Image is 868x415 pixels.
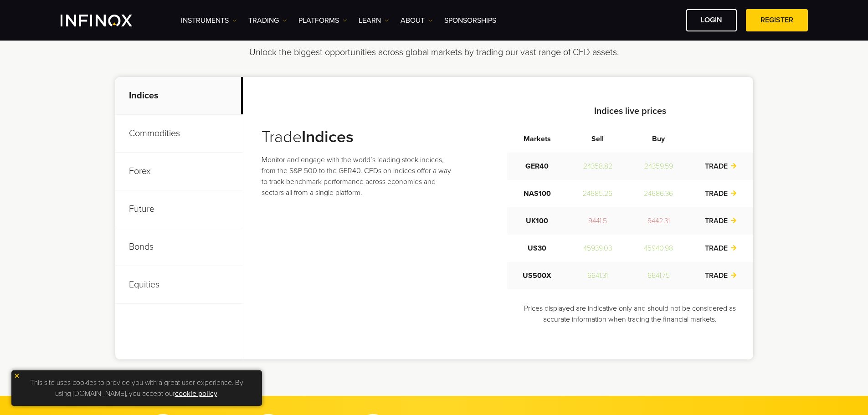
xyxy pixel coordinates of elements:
[14,373,20,379] img: yellow close icon
[507,303,753,325] p: Prices displayed are indicative only and should not be considered as accurate information when tr...
[686,9,737,31] a: LOGIN
[507,125,567,153] th: Markets
[705,162,737,171] a: TRADE
[567,262,628,289] td: 6641.31
[61,15,154,26] a: INFINOX Logo
[115,228,243,266] p: Bonds
[302,127,354,147] strong: Indices
[223,46,645,59] p: Unlock the biggest opportunities across global markets by trading our vast range of CFD assets.
[567,235,628,262] td: 45939.03
[262,127,458,147] h3: Trade
[115,266,243,304] p: Equities
[16,375,257,401] p: This site uses cookies to provide you with a great user experience. By using [DOMAIN_NAME], you a...
[298,15,347,26] a: PLATFORMS
[567,153,628,180] td: 24358.82
[507,262,567,289] td: US500X
[705,271,737,280] a: TRADE
[115,115,243,153] p: Commodities
[705,244,737,253] a: TRADE
[705,189,737,198] a: TRADE
[181,15,237,26] a: Instruments
[628,180,689,207] td: 24686.36
[359,15,389,26] a: Learn
[628,125,689,153] th: Buy
[567,125,628,153] th: Sell
[628,235,689,262] td: 45940.98
[507,207,567,235] td: UK100
[705,216,737,225] a: TRADE
[567,207,628,235] td: 9441.5
[507,180,567,207] td: NAS100
[628,262,689,289] td: 6641.75
[594,106,666,117] strong: Indices live prices
[507,235,567,262] td: US30
[115,190,243,228] p: Future
[628,153,689,180] td: 24359.59
[175,389,217,398] a: cookie policy
[115,153,243,190] p: Forex
[746,9,808,31] a: REGISTER
[401,15,433,26] a: ABOUT
[567,180,628,207] td: 24685.26
[628,207,689,235] td: 9442.31
[248,15,287,26] a: TRADING
[507,153,567,180] td: GER40
[262,154,458,198] p: Monitor and engage with the world’s leading stock indices, from the S&P 500 to the GER40. CFDs on...
[444,15,496,26] a: SPONSORSHIPS
[115,77,243,115] p: Indices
